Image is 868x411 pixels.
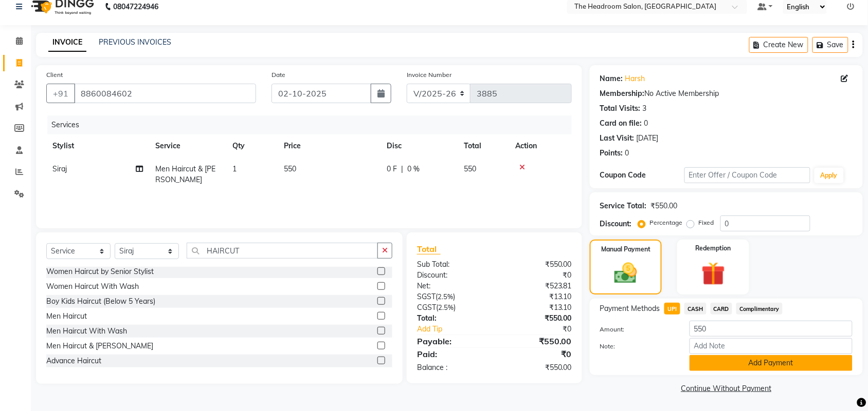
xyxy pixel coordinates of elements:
[696,244,731,253] label: Redemption
[600,201,647,211] div: Service Total:
[46,281,139,292] div: Women Haircut With Wash
[272,70,285,80] label: Date
[812,37,848,53] button: Save
[409,281,495,291] div: Net:
[48,33,86,52] a: INVOICE
[46,134,149,158] th: Stylist
[690,355,853,371] button: Add Payment
[46,266,154,277] div: Women Haircut by Senior Stylist
[494,313,580,324] div: ₹550.00
[637,133,659,144] div: [DATE]
[409,291,495,302] div: ( )
[690,338,853,354] input: Add Note
[592,383,861,394] a: Continue Without Payment
[438,303,454,311] span: 2.5%
[464,164,476,173] span: 550
[47,115,580,134] div: Services
[600,118,642,129] div: Card on file:
[278,134,381,158] th: Price
[600,73,623,84] div: Name:
[407,164,420,174] span: 0 %
[232,164,237,173] span: 1
[46,84,75,103] button: +91
[600,88,853,99] div: No Active Membership
[607,260,644,286] img: _cash.svg
[699,218,714,227] label: Fixed
[409,348,495,360] div: Paid:
[600,148,623,159] div: Points:
[46,296,155,307] div: Boy Kids Haircut (Below 5 Years)
[644,118,648,129] div: 0
[494,348,580,360] div: ₹0
[494,362,580,373] div: ₹550.00
[651,201,678,211] div: ₹550.00
[187,243,378,259] input: Search or Scan
[417,244,441,255] span: Total
[458,134,509,158] th: Total
[409,362,495,373] div: Balance :
[625,148,629,159] div: 0
[46,311,87,322] div: Men Haircut
[600,133,635,144] div: Last Visit:
[387,164,397,174] span: 0 F
[417,303,436,312] span: CGST
[711,303,733,315] span: CARD
[736,303,783,315] span: Complimentary
[74,84,256,103] input: Search by Name/Mobile/Email/Code
[438,292,453,301] span: 2.5%
[99,37,171,47] a: PREVIOUS INVOICES
[284,164,296,173] span: 550
[600,219,632,229] div: Discount:
[409,302,495,313] div: ( )
[46,356,101,366] div: Advance Haircut
[46,70,63,80] label: Client
[226,134,278,158] th: Qty
[600,170,684,181] div: Coupon Code
[494,281,580,291] div: ₹523.81
[409,324,509,335] a: Add Tip
[149,134,226,158] th: Service
[407,70,451,80] label: Invoice Number
[643,103,647,114] div: 3
[694,259,733,288] img: _gift.svg
[684,303,707,315] span: CASH
[600,303,660,314] span: Payment Methods
[509,324,580,335] div: ₹0
[625,73,645,84] a: Harsh
[494,335,580,347] div: ₹550.00
[600,103,641,114] div: Total Visits:
[650,218,683,227] label: Percentage
[749,37,808,53] button: Create New
[690,321,853,337] input: Amount
[52,164,67,173] span: Siraj
[417,292,436,301] span: SGST
[684,167,810,183] input: Enter Offer / Coupon Code
[409,313,495,324] div: Total:
[381,134,458,158] th: Disc
[409,270,495,281] div: Discount:
[494,291,580,302] div: ₹13.10
[664,303,680,315] span: UPI
[409,259,495,270] div: Sub Total:
[600,88,645,99] div: Membership:
[509,134,572,158] th: Action
[601,245,650,254] label: Manual Payment
[46,341,153,351] div: Men Haircut & [PERSON_NAME]
[494,302,580,313] div: ₹13.10
[815,168,844,183] button: Apply
[494,259,580,270] div: ₹550.00
[592,325,682,334] label: Amount:
[46,326,127,337] div: Men Haircut With Wash
[494,270,580,281] div: ₹0
[401,164,403,174] span: |
[155,164,215,184] span: Men Haircut & [PERSON_NAME]
[409,335,495,347] div: Payable:
[592,342,682,351] label: Note:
